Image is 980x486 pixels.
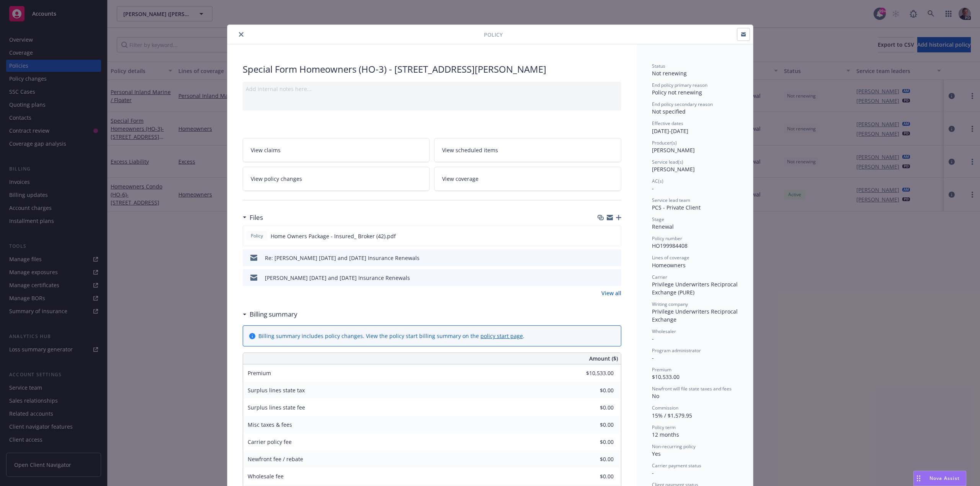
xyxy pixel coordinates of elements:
[611,232,618,240] button: preview file
[568,402,618,413] input: 0.00
[652,185,654,192] span: -
[652,82,707,88] span: End policy primary reason
[652,301,688,307] span: Writing company
[246,85,618,93] div: Add internal notes here...
[611,274,618,282] button: preview file
[250,309,297,319] h3: Billing summary
[929,475,960,481] span: Nova Assist
[248,421,292,428] span: Misc taxes & fees
[265,254,420,262] div: Re: [PERSON_NAME] [DATE] and [DATE] Insurance Renewals
[652,216,664,223] span: Stage
[652,373,679,380] span: $10,533.00
[484,31,503,39] span: Policy
[652,354,654,361] span: -
[652,63,665,69] span: Status
[652,328,676,335] span: Wholesaler
[568,436,618,448] input: 0.00
[601,289,621,297] a: View all
[442,146,498,154] span: View scheduled items
[652,443,696,450] span: Non-recurring policy
[652,146,695,154] span: [PERSON_NAME]
[248,438,292,445] span: Carrier policy fee
[611,254,618,262] button: preview file
[568,367,618,379] input: 0.00
[652,405,678,411] span: Commission
[589,354,618,362] span: Amount ($)
[652,235,682,242] span: Policy number
[243,167,430,191] a: View policy changes
[248,473,284,480] span: Wholesale fee
[652,262,686,269] span: Homeowners
[265,274,410,282] div: [PERSON_NAME] [DATE] and [DATE] Insurance Renewals
[249,232,265,239] span: Policy
[652,308,739,323] span: Privilege Underwriters Reciprocal Exchange
[652,462,701,469] span: Carrier payment status
[250,213,263,223] h3: Files
[652,120,738,135] div: [DATE] - [DATE]
[652,204,701,211] span: PCS - Private Client
[434,167,621,191] a: View coverage
[243,138,430,162] a: View claims
[652,412,692,419] span: 15% / $1,579.95
[442,175,479,183] span: View coverage
[652,431,679,438] span: 12 months
[652,366,671,373] span: Premium
[652,166,695,173] span: [PERSON_NAME]
[652,140,677,146] span: Producer(s)
[248,455,303,463] span: Newfront fee / rebate
[652,424,676,431] span: Policy term
[652,223,674,230] span: Renewal
[251,175,302,183] span: View policy changes
[652,254,689,261] span: Lines of coverage
[652,120,683,127] span: Effective dates
[568,385,618,396] input: 0.00
[652,274,667,280] span: Carrier
[243,63,621,76] div: Special Form Homeowners (HO-3) - [STREET_ADDRESS][PERSON_NAME]
[248,387,305,394] span: Surplus lines state tax
[652,450,661,457] span: Yes
[568,419,618,431] input: 0.00
[652,159,683,165] span: Service lead(s)
[568,471,618,482] input: 0.00
[251,146,281,154] span: View claims
[652,385,732,392] span: Newfront will file state taxes and fees
[599,254,605,262] button: download file
[652,89,702,96] span: Policy not renewing
[652,469,654,476] span: -
[652,281,739,296] span: Privilege Underwriters Reciprocal Exchange (PURE)
[271,232,396,240] span: Home Owners Package - Insured_ Broker (42).pdf
[599,232,605,240] button: download file
[914,471,923,486] div: Drag to move
[258,332,524,340] div: Billing summary includes policy changes. View the policy start billing summary on the .
[652,392,659,400] span: No
[248,369,271,377] span: Premium
[652,70,687,77] span: Not renewing
[652,178,663,184] span: AC(s)
[652,108,686,115] span: Not specified
[248,404,305,411] span: Surplus lines state fee
[652,347,701,354] span: Program administrator
[568,453,618,465] input: 0.00
[237,30,246,39] button: close
[434,138,621,162] a: View scheduled items
[652,101,713,107] span: End policy secondary reason
[652,335,654,342] span: -
[652,242,688,249] span: HO199984408
[652,197,690,203] span: Service lead team
[599,274,605,282] button: download file
[243,213,263,223] div: Files
[243,309,297,319] div: Billing summary
[913,471,966,486] button: Nova Assist
[480,332,523,340] a: policy start page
